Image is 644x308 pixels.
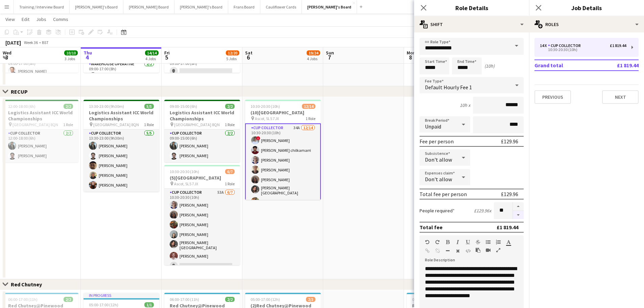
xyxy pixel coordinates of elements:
div: £129.96 [501,191,518,197]
span: 4 [82,53,92,61]
span: 06:00-17:00 (11h) [170,297,199,302]
h3: Logistics Assistant ICC World Championships [84,110,159,122]
button: [PERSON_NAME] Board [123,0,174,14]
div: (10h) [484,63,495,69]
div: Total fee per person [420,191,467,197]
app-job-card: 10:30-20:30 (10h)6/7(5)[GEOGRAPHIC_DATA] Ascot, SL5 7JX1 RoleCUP COLLECTOR53A6/710:30-20:30 (10h)... [164,165,240,265]
span: 05:00-17:00 (12h) [412,297,442,302]
span: Thu [84,50,92,56]
span: 5/5 [144,104,154,109]
h3: Logistics Assistant ICC World Championships [3,110,78,122]
div: 10h x [460,102,470,108]
button: Cauliflower Cards [260,0,302,14]
span: 2/2 [225,297,235,302]
span: Comms [53,16,68,22]
div: £1 819.44 [610,43,626,48]
span: 10/10 [64,50,78,55]
span: 1 Role [144,122,154,127]
app-job-card: 10:30-20:30 (10h)12/14(10)[GEOGRAPHIC_DATA] Ascot, SL5 7JX1 RoleCUP COLLECTOR34A12/1410:30-20:30 ... [245,100,321,200]
div: Total fee [420,224,443,231]
span: Don't allow [425,156,452,163]
span: 10:30-20:30 (10h) [251,104,280,109]
button: Next [602,90,639,104]
span: Mon [407,50,415,56]
button: Undo [425,239,430,245]
app-card-role: CUP COLLECTOR34A12/1410:30-20:30 (10h)![PERSON_NAME][PERSON_NAME] chilkamarri[PERSON_NAME][PERSON... [245,123,321,277]
span: 2/2 [225,104,235,109]
span: 5 [163,53,170,61]
span: [GEOGRAPHIC_DATA] 8QN [93,122,139,127]
app-card-role: CUP COLLECTOR2/212:00-18:00 (6h)[PERSON_NAME][PERSON_NAME] [3,129,78,162]
span: 12/20 [226,50,239,55]
app-job-card: 13:30-23:00 (9h30m)5/5Logistics Assistant ICC World Championships [GEOGRAPHIC_DATA] 8QN1 RoleCUP ... [84,100,159,192]
div: 10:30-20:30 (10h) [540,48,626,51]
span: Unpaid [425,123,441,130]
button: Ordered List [496,239,501,245]
span: [GEOGRAPHIC_DATA] 8QN [13,122,58,127]
span: 1 Role [225,122,235,127]
span: Sat [245,50,253,56]
button: Insert video [486,247,491,253]
span: Don't allow [425,176,452,183]
app-card-role: Warehouse Operative15A0/209:00-17:00 (8h) [164,55,240,88]
div: [DATE] [5,39,21,46]
h3: (5)[GEOGRAPHIC_DATA] [164,175,240,181]
div: 4 Jobs [145,56,158,61]
h3: Role Details [414,3,529,12]
div: 5 Jobs [226,56,239,61]
div: 3 Jobs [65,56,77,61]
span: [GEOGRAPHIC_DATA] 8QN [174,122,220,127]
span: 06:00-17:00 (11h) [8,297,38,302]
td: £1 819.44 [596,60,639,71]
div: CUP COLLECTOR [548,43,583,48]
span: View [5,16,15,22]
button: Text Color [506,239,511,245]
button: Strikethrough [476,239,480,245]
button: [PERSON_NAME]'s Board [70,0,123,14]
button: Increase [513,202,524,211]
button: Decrease [513,211,524,219]
button: Horizontal Line [445,248,450,254]
button: Fullscreen [496,247,501,253]
button: Redo [435,239,440,245]
button: Underline [466,239,470,245]
h3: Logistics Assistant ICC World Championships [164,110,240,122]
app-card-role: CUP COLLECTOR2/209:00-15:00 (6h)[PERSON_NAME][PERSON_NAME] [164,129,240,162]
span: Jobs [36,16,46,22]
div: 12:00-18:00 (6h)2/2Logistics Assistant ICC World Championships [GEOGRAPHIC_DATA] 8QN1 RoleCUP COL... [3,100,78,162]
span: 12/14 [302,104,315,109]
span: 2/2 [64,297,73,302]
div: Shift [414,16,529,32]
span: Ascot, SL5 7JX [255,116,279,121]
a: Edit [19,15,32,24]
span: 1 Role [63,122,73,127]
button: Frans Board [228,0,260,14]
div: 4 Jobs [307,56,320,61]
label: People required [420,208,455,214]
span: 05:00-17:00 (12h) [89,302,118,307]
span: Default Hourly Fee 1 [425,84,472,91]
span: Fri [164,50,170,56]
app-card-role: Warehouse Operative2/209:00-17:00 (8h)[PERSON_NAME] [3,55,78,90]
a: View [3,15,18,24]
span: Ascot, SL5 7JX [174,181,198,186]
button: Paste as plain text [476,247,480,253]
app-job-card: 09:00-15:00 (6h)2/2Logistics Assistant ICC World Championships [GEOGRAPHIC_DATA] 8QN1 RoleCUP COL... [164,100,240,162]
span: Sun [326,50,334,56]
span: 12:00-18:00 (6h) [8,104,35,109]
span: 1 Role [225,181,235,186]
span: 1/1 [144,302,154,307]
span: 05:00-17:00 (12h) [251,297,280,302]
span: Week 36 [22,40,39,45]
span: 2/2 [64,104,73,109]
button: [PERSON_NAME]'s Board [174,0,228,14]
div: RECUP [11,88,33,95]
span: 10:30-20:30 (10h) [170,169,199,174]
span: 8 [406,53,415,61]
span: 6/7 [225,169,235,174]
button: Bold [445,239,450,245]
span: 1 Role [306,116,315,121]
